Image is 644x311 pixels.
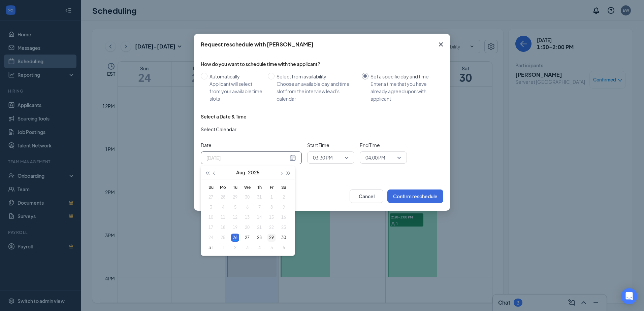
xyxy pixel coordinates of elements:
[278,182,290,192] th: Sa
[432,34,450,55] button: Close
[255,234,263,242] div: 28
[207,244,215,252] div: 31
[371,80,438,102] div: Enter a time that you have already agreed upon with applicant
[201,126,236,133] span: Select Calendar
[267,244,276,252] div: 5
[231,234,239,242] div: 26
[210,80,262,102] div: Applicant will select from your available time slots
[371,73,438,80] div: Set a specific day and time
[243,244,251,252] div: 3
[201,141,302,149] span: Date
[255,244,263,252] div: 4
[210,73,262,80] div: Automatically
[265,243,278,253] td: 2025-09-05
[387,189,443,203] button: Confirm reschedule
[206,154,288,162] input: Aug 26, 2025
[267,234,276,242] div: 29
[621,288,637,304] div: Open Intercom Messenger
[278,243,290,253] td: 2025-09-06
[205,182,217,192] th: Su
[350,189,383,203] button: Cancel
[205,243,217,253] td: 2025-08-31
[278,233,290,243] td: 2025-08-30
[201,41,314,48] div: Request reschedule with [PERSON_NAME]
[253,243,265,253] td: 2025-09-04
[217,243,229,253] td: 2025-09-01
[280,234,288,242] div: 30
[201,113,247,120] div: Select a Date & Time
[231,244,239,252] div: 2
[229,243,241,253] td: 2025-09-02
[229,233,241,243] td: 2025-08-26
[360,141,407,149] span: End Time
[253,182,265,192] th: Th
[201,61,443,67] div: How do you want to schedule time with the applicant?
[248,166,260,179] button: 2025
[265,233,278,243] td: 2025-08-29
[229,182,241,192] th: Tu
[243,234,251,242] div: 27
[241,243,253,253] td: 2025-09-03
[437,40,445,48] svg: Cross
[277,80,356,102] div: Choose an available day and time slot from the interview lead’s calendar
[280,244,288,252] div: 6
[265,182,278,192] th: Fr
[219,244,227,252] div: 1
[236,166,245,179] button: Aug
[217,182,229,192] th: Mo
[241,233,253,243] td: 2025-08-27
[365,152,385,163] span: 04:00 PM
[253,233,265,243] td: 2025-08-28
[307,141,354,149] span: Start Time
[241,182,253,192] th: We
[313,152,333,163] span: 03:30 PM
[277,73,356,80] div: Select from availability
